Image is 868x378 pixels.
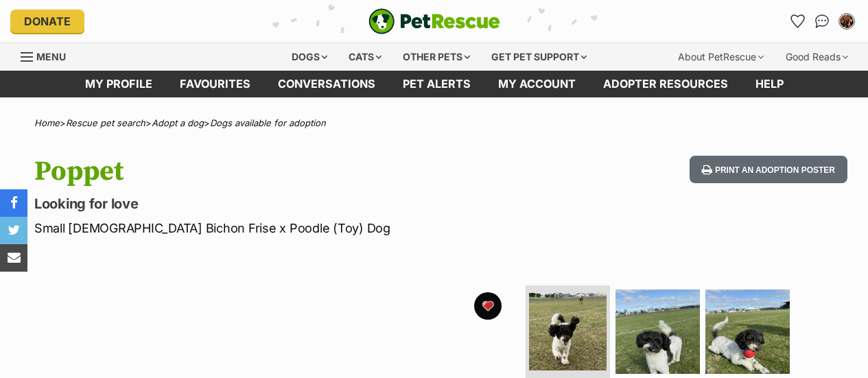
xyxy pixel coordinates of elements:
ul: Account quick links [786,10,858,32]
a: Home [34,117,60,128]
button: Print an adoption poster [690,156,847,184]
button: My account [836,10,858,32]
p: Small [DEMOGRAPHIC_DATA] Bichon Frise x Poodle (Toy) Dog [34,219,530,237]
a: Adopt a dog [152,117,204,128]
a: Conversations [811,10,833,32]
p: Looking for love [34,194,530,213]
a: Pet alerts [389,71,484,97]
span: Menu [36,51,66,62]
button: favourite [474,292,502,320]
div: Dogs [282,43,337,71]
a: Donate [10,10,84,33]
img: logo-e224e6f780fb5917bec1dbf3a21bbac754714ae5b6737aabdf751b685950b380.svg [368,8,500,34]
a: My profile [71,71,166,97]
a: conversations [264,71,389,97]
a: Menu [21,43,75,68]
a: My account [484,71,589,97]
h1: Poppet [34,156,530,187]
div: About PetRescue [668,43,773,71]
a: Rescue pet search [66,117,145,128]
img: Photo of Poppet [705,290,790,374]
div: Cats [339,43,391,71]
a: Favourites [166,71,264,97]
div: Get pet support [482,43,596,71]
img: Photo of Poppet [615,290,700,374]
a: Help [742,71,797,97]
img: chat-41dd97257d64d25036548639549fe6c8038ab92f7586957e7f3b1b290dea8141.svg [815,14,830,28]
a: Adopter resources [589,71,742,97]
a: Dogs available for adoption [210,117,326,128]
div: Good Reads [776,43,858,71]
div: Other pets [393,43,480,71]
img: Jacquelyn Cullen profile pic [840,14,854,28]
a: Favourites [786,10,808,32]
img: Photo of Poppet [529,293,607,370]
a: PetRescue [368,8,500,34]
